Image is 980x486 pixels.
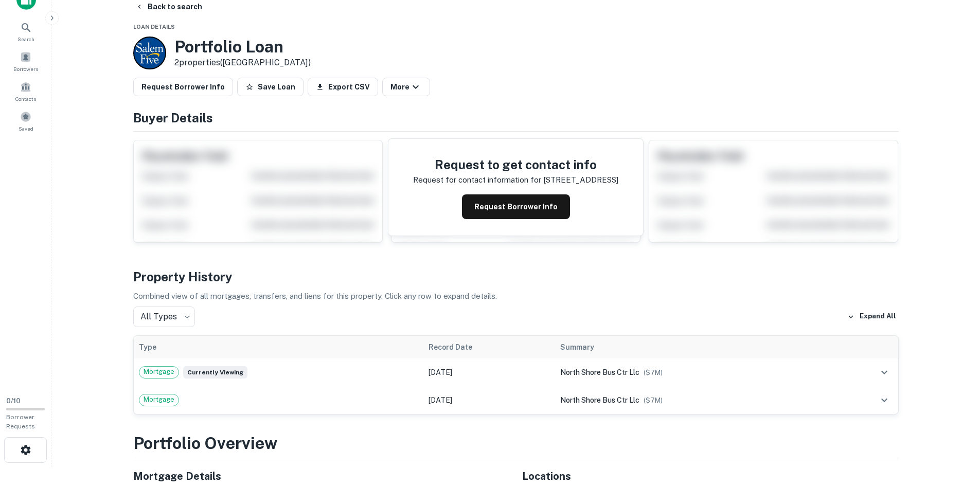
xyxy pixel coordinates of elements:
[13,65,38,73] span: Borrowers
[423,358,555,386] td: [DATE]
[413,155,618,174] h4: Request to get contact info
[133,307,195,327] div: All Types
[413,174,541,186] p: Request for contact information for
[543,174,618,186] p: [STREET_ADDRESS]
[133,267,899,286] h4: Property History
[6,397,21,405] span: 0 / 10
[555,336,830,358] th: Summary
[17,35,34,43] span: Search
[139,394,179,405] span: Mortgage
[560,396,639,404] span: north shore bus ctr llc
[139,367,179,377] span: Mortgage
[845,309,899,325] button: Expand All
[876,391,893,409] button: expand row
[423,386,555,414] td: [DATE]
[462,194,570,219] button: Request Borrower Info
[3,107,48,135] a: Saved
[15,95,36,103] span: Contacts
[423,336,555,358] th: Record Date
[929,404,980,453] iframe: Chat Widget
[19,124,33,133] span: Saved
[174,57,311,69] p: 2 properties ([GEOGRAPHIC_DATA])
[3,17,48,45] a: Search
[134,336,424,358] th: Type
[644,397,663,404] span: ($ 7M )
[133,109,899,127] h4: Buyer Details
[237,78,304,96] button: Save Loan
[560,368,639,376] span: north shore bus ctr llc
[3,77,48,105] a: Contacts
[174,37,311,57] h3: Portfolio Loan
[308,78,378,96] button: Export CSV
[133,469,510,484] h5: Mortgage Details
[183,366,247,379] span: Currently viewing
[133,290,899,302] p: Combined view of all mortgages, transfers, and liens for this property. Click any row to expand d...
[3,47,48,75] a: Borrowers
[382,78,430,96] button: More
[522,469,899,484] h5: Locations
[133,431,899,456] h3: Portfolio Overview
[133,24,175,30] span: Loan Details
[876,364,893,381] button: expand row
[644,369,663,376] span: ($ 7M )
[133,78,233,96] button: Request Borrower Info
[6,413,35,430] span: Borrower Requests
